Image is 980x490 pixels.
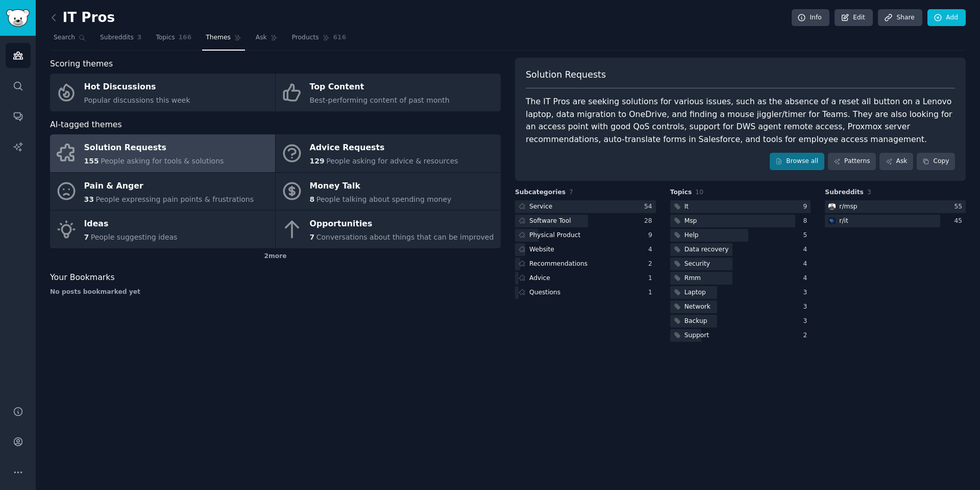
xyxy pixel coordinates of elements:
span: Scoring themes [50,58,113,71]
span: Subreddits [825,188,864,197]
span: Solution Requests [526,68,606,81]
div: 54 [644,202,656,212]
div: Recommendations [529,260,587,269]
div: Laptop [684,288,706,297]
span: Popular discussions this week [84,96,190,104]
div: 8 [803,217,811,226]
div: Website [529,245,554,254]
div: Software Tool [529,217,571,226]
div: Pain & Anger [84,178,254,194]
a: Rmm4 [670,272,811,285]
div: Rmm [684,274,701,283]
div: 1 [648,288,656,297]
span: Topics [156,33,175,42]
div: r/ msp [839,202,857,212]
div: 45 [954,217,966,226]
div: Support [684,331,709,340]
div: Msp [684,217,697,226]
a: Share [878,9,922,27]
div: 28 [644,217,656,226]
span: 3 [867,189,871,196]
div: 9 [648,231,656,240]
div: Service [529,202,552,212]
span: Best-performing content of past month [310,96,450,104]
span: People suggesting ideas [91,233,178,241]
a: itr/it45 [825,215,966,227]
img: it [828,217,836,224]
a: Opportunities7Conversations about things that can be improved [276,211,501,248]
span: 616 [333,33,347,42]
div: Physical Product [529,231,580,240]
a: Security4 [670,258,811,270]
span: Products [292,33,319,42]
div: It [684,202,689,212]
div: Questions [529,288,560,297]
a: Data recovery4 [670,243,811,256]
a: Msp8 [670,215,811,227]
a: Questions1 [515,286,656,299]
div: 4 [803,260,811,269]
a: Software Tool28 [515,215,656,227]
span: 129 [310,157,325,165]
div: The IT Pros are seeking solutions for various issues, such as the absence of a reset all button o... [526,96,955,146]
span: People talking about spending money [316,195,452,203]
span: People expressing pain points & frustrations [95,195,254,203]
a: It9 [670,200,811,213]
div: Hot Discussions [84,79,190,96]
a: Ask [879,153,913,170]
div: 3 [803,302,811,312]
span: 33 [84,195,94,203]
a: Laptop3 [670,286,811,299]
div: 1 [648,274,656,283]
span: Ask [256,33,267,42]
a: Subreddits3 [96,30,145,51]
a: Ideas7People suggesting ideas [50,211,275,248]
div: 3 [803,317,811,326]
div: 9 [803,202,811,212]
a: Help5 [670,229,811,242]
a: Physical Product9 [515,229,656,242]
a: Recommendations2 [515,258,656,270]
span: Subcategories [515,188,566,197]
div: 2 [648,260,656,269]
div: Top Content [310,79,450,96]
a: Website4 [515,243,656,256]
h2: IT Pros [50,10,115,26]
div: 4 [648,245,656,254]
img: msp [828,203,836,210]
div: 4 [803,245,811,254]
span: 10 [695,189,703,196]
span: Search [54,33,75,42]
span: People asking for advice & resources [326,157,458,165]
span: 7 [310,233,315,241]
a: Service54 [515,200,656,213]
span: AI-tagged themes [50,119,122,131]
a: Browse all [770,153,824,170]
div: Ideas [84,216,178,232]
a: Advice Requests129People asking for advice & resources [276,134,501,172]
a: Money Talk8People talking about spending money [276,173,501,211]
span: Your Bookmarks [50,271,115,284]
span: 166 [179,33,192,42]
span: People asking for tools & solutions [101,157,224,165]
a: Support2 [670,329,811,342]
a: Search [50,30,89,51]
span: 8 [310,195,315,203]
div: 4 [803,274,811,283]
span: 7 [84,233,89,241]
span: 7 [569,189,573,196]
a: Themes [202,30,245,51]
span: Conversations about things that can be improved [316,233,494,241]
span: 3 [137,33,142,42]
a: Add [927,9,966,27]
button: Copy [917,153,955,170]
div: Solution Requests [84,140,224,156]
a: Network3 [670,300,811,313]
div: Money Talk [310,178,452,194]
div: Help [684,231,699,240]
a: Info [792,9,829,27]
span: Subreddits [100,33,134,42]
a: Advice1 [515,272,656,285]
div: 55 [954,202,966,212]
div: r/ it [839,217,848,226]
